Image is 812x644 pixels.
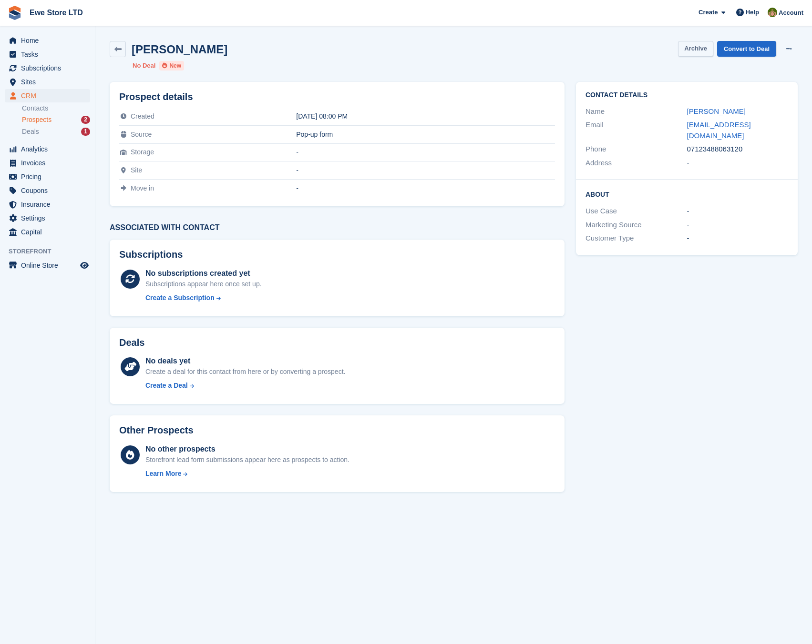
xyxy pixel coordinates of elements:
[5,34,90,47] a: menu
[687,220,789,231] div: -
[145,268,262,279] div: No subscriptions created yet
[687,144,789,155] div: 07123488063120
[717,41,776,57] a: Convert to Deal
[131,112,154,120] span: Created
[21,142,78,156] span: Analytics
[586,91,788,99] h2: Contact Details
[21,259,78,272] span: Online Store
[296,184,555,192] div: -
[81,128,90,136] div: 1
[132,43,227,56] h2: [PERSON_NAME]
[131,148,154,156] span: Storage
[22,115,51,124] span: Prospects
[21,34,78,47] span: Home
[586,106,687,117] div: Name
[5,48,90,61] a: menu
[133,61,155,70] li: No Deal
[296,131,555,138] div: Pop-up form
[296,148,555,156] div: -
[5,198,90,211] a: menu
[22,127,90,137] a: Deals 1
[131,131,152,138] span: Source
[5,170,90,183] a: menu
[687,206,789,217] div: -
[21,211,78,225] span: Settings
[145,469,181,479] div: Learn More
[5,89,90,102] a: menu
[22,104,90,113] a: Contacts
[21,48,78,61] span: Tasks
[687,107,746,115] a: [PERSON_NAME]
[5,259,90,272] a: menu
[145,443,349,455] div: No other prospects
[8,6,22,20] img: stora-icon-8386f47178a22dfd0bd8f6a31ec36ba5ce8667c1dd55bd0f319d3a0aa187defe.svg
[586,189,788,199] h2: About
[5,211,90,225] a: menu
[145,293,215,303] div: Create a Subscription
[21,184,78,197] span: Coupons
[145,381,345,391] a: Create a Deal
[119,337,144,348] h2: Deals
[159,61,184,70] li: New
[5,75,90,89] a: menu
[21,225,78,239] span: Capital
[586,220,687,231] div: Marketing Source
[5,225,90,239] a: menu
[586,158,687,169] div: Address
[586,120,687,141] div: Email
[5,61,90,75] a: menu
[145,455,349,465] div: Storefront lead form submissions appear here as prospects to action.
[131,184,154,192] span: Move in
[110,223,565,232] h3: Associated with contact
[145,293,262,303] a: Create a Subscription
[145,381,188,391] div: Create a Deal
[145,279,262,289] div: Subscriptions appear here once set up.
[687,233,789,244] div: -
[296,166,555,174] div: -
[5,184,90,197] a: menu
[5,142,90,156] a: menu
[119,249,555,260] h2: Subscriptions
[81,116,90,124] div: 2
[79,260,90,271] a: Preview store
[22,115,90,125] a: Prospects 2
[9,247,95,256] span: Storefront
[21,156,78,170] span: Invoices
[21,75,78,89] span: Sites
[768,8,777,17] img: Jason Butcher
[586,206,687,217] div: Use Case
[21,170,78,183] span: Pricing
[119,91,555,102] h2: Prospect details
[131,166,142,174] span: Site
[586,233,687,244] div: Customer Type
[21,61,78,75] span: Subscriptions
[687,121,751,140] a: [EMAIL_ADDRESS][DOMAIN_NAME]
[296,112,555,120] div: [DATE] 08:00 PM
[687,158,789,169] div: -
[21,198,78,211] span: Insurance
[699,8,718,17] span: Create
[586,144,687,155] div: Phone
[5,156,90,170] a: menu
[26,5,87,20] a: Ewe Store LTD
[746,8,759,17] span: Help
[145,355,345,367] div: No deals yet
[678,41,713,57] button: Archive
[22,127,39,136] span: Deals
[145,367,345,377] div: Create a deal for this contact from here or by converting a prospect.
[779,8,803,18] span: Account
[145,469,349,479] a: Learn More
[21,89,78,102] span: CRM
[119,425,194,436] h2: Other Prospects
